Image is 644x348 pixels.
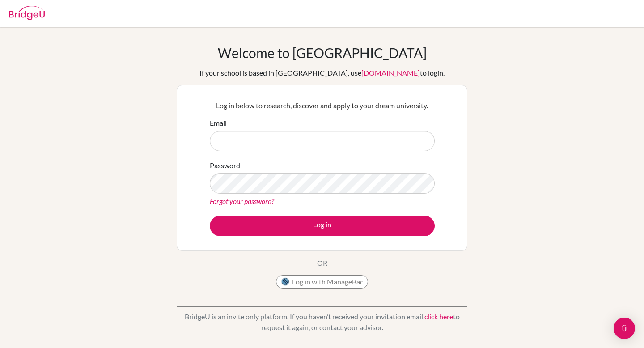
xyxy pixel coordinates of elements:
img: Bridge-U [9,6,45,20]
div: Open Intercom Messenger [614,318,635,339]
p: Log in below to research, discover and apply to your dream university. [210,100,435,111]
div: If your school is based in [GEOGRAPHIC_DATA], use to login. [199,68,445,78]
h1: Welcome to [GEOGRAPHIC_DATA] [218,45,427,61]
a: click here [424,312,453,321]
p: OR [317,258,327,268]
label: Password [210,160,240,171]
a: [DOMAIN_NAME] [361,68,420,77]
button: Log in [210,216,435,236]
a: Forgot your password? [210,197,274,205]
label: Email [210,118,227,128]
button: Log in with ManageBac [276,275,368,289]
p: BridgeU is an invite only platform. If you haven’t received your invitation email, to request it ... [177,311,467,333]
